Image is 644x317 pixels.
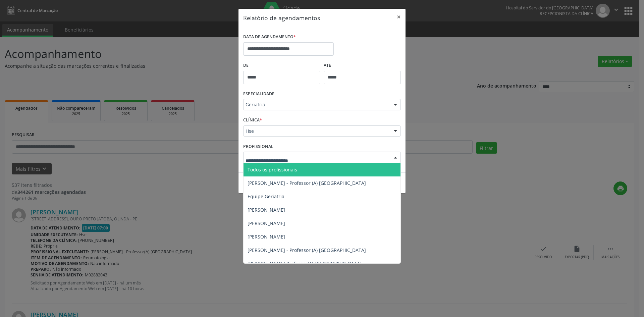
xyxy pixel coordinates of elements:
[248,247,366,253] span: [PERSON_NAME] - Professor (A) [GEOGRAPHIC_DATA]
[248,233,285,240] span: [PERSON_NAME]
[246,128,387,135] span: Hse
[243,32,296,42] label: DATA DE AGENDAMENTO
[248,260,362,267] span: [PERSON_NAME] Professor(A) [GEOGRAPHIC_DATA]
[243,13,320,22] h5: Relatório de agendamentos
[243,141,273,152] label: PROFISSIONAL
[248,193,284,200] span: Equipe Geriatria
[246,101,387,108] span: Geriatria
[324,60,401,71] label: ATÉ
[248,207,285,213] span: [PERSON_NAME]
[243,89,274,99] label: ESPECIALIDADE
[248,180,366,186] span: [PERSON_NAME] - Professor (A) [GEOGRAPHIC_DATA]
[248,166,297,173] span: Todos os profissionais
[248,220,285,226] span: [PERSON_NAME]
[392,9,406,25] button: Close
[243,60,320,71] label: De
[243,115,262,125] label: CLÍNICA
